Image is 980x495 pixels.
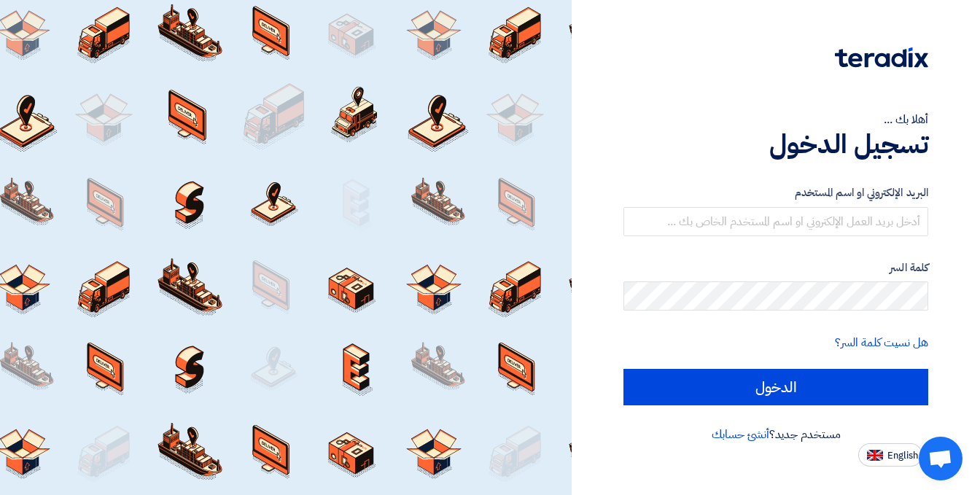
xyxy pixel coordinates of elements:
span: English [887,451,918,461]
h1: تسجيل الدخول [623,128,928,160]
input: أدخل بريد العمل الإلكتروني او اسم المستخدم الخاص بك ... [623,207,928,236]
div: أهلا بك ... [623,111,928,128]
input: الدخول [623,369,928,405]
div: مستخدم جديد؟ [623,426,928,443]
button: English [858,443,922,467]
label: كلمة السر [623,260,928,276]
a: هل نسيت كلمة السر؟ [835,334,928,351]
img: Teradix logo [835,47,928,68]
div: دردشة مفتوحة [919,437,962,480]
label: البريد الإلكتروني او اسم المستخدم [623,184,928,201]
img: en-US.png [867,450,883,461]
a: أنشئ حسابك [712,426,769,443]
